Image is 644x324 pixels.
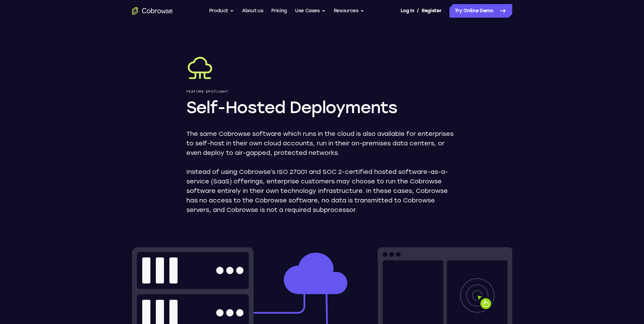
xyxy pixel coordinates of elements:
[186,96,458,118] h1: Self-Hosted Deployments
[334,4,364,18] button: Resources
[242,4,263,18] a: About us
[271,4,287,18] a: Pricing
[186,90,458,94] p: Feature Spotlight
[186,167,458,215] p: Instead of using Cobrowse’s ISO 27001 and SOC 2-certified hosted software-as-a-service (SaaS) off...
[401,4,414,18] a: Log In
[449,4,512,18] a: Try Online Demo
[422,4,441,18] a: Register
[186,54,214,82] img: Self-Hosted Deployments
[209,4,234,18] button: Product
[417,7,419,15] span: /
[132,7,173,15] a: Go to the home page
[186,129,458,158] p: The same Cobrowse software which runs in the cloud is also available for enterprises to self-host...
[295,4,326,18] button: Use Cases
